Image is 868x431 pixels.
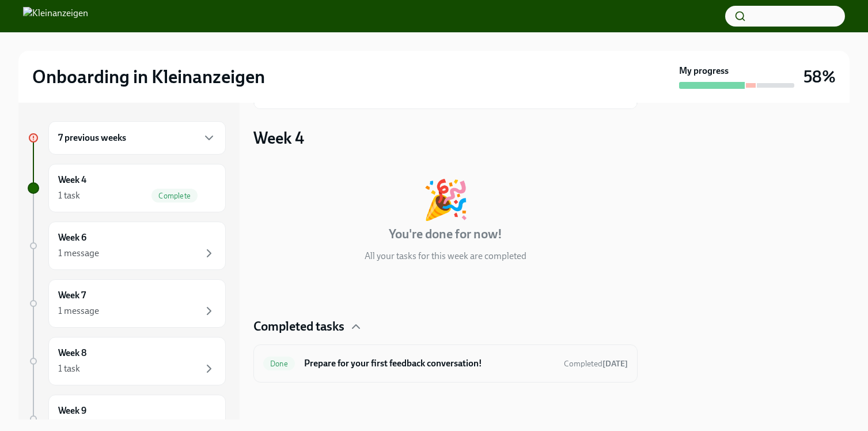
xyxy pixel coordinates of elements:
div: 1 task [58,189,80,202]
a: Week 41 taskComplete [28,164,226,212]
h6: Week 8 [58,347,86,359]
span: Completed [564,359,628,369]
span: September 2nd, 2025 14:02 [564,358,628,369]
div: Completed tasks [253,318,638,335]
div: 1 message [58,247,99,260]
h6: 7 previous weeks [58,132,126,144]
strong: [DATE] [602,359,628,369]
span: Complete [151,192,198,200]
img: Kleinanzeigen [23,7,88,25]
p: All your tasks for this week are completed [365,250,526,263]
h6: Week 6 [58,231,86,244]
div: 🎉 [422,181,469,219]
a: DonePrepare for your first feedback conversation!Completed[DATE] [263,354,628,373]
span: Done [263,359,295,368]
h6: Week 4 [58,174,86,186]
strong: My progress [679,65,729,77]
h3: Week 4 [253,128,304,148]
a: Week 71 message [28,279,226,328]
h6: Week 9 [58,404,86,417]
h4: Completed tasks [253,318,344,335]
a: Week 61 message [28,222,226,270]
div: 1 task [58,362,80,375]
h6: Week 7 [58,289,86,302]
h4: You're done for now! [389,226,502,243]
a: Week 81 task [28,337,226,385]
h6: Prepare for your first feedback conversation! [304,357,555,370]
div: 1 message [58,305,99,317]
div: 7 previous weeks [48,121,226,155]
h2: Onboarding in Kleinanzeigen [32,65,265,88]
h3: 58% [803,66,836,87]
